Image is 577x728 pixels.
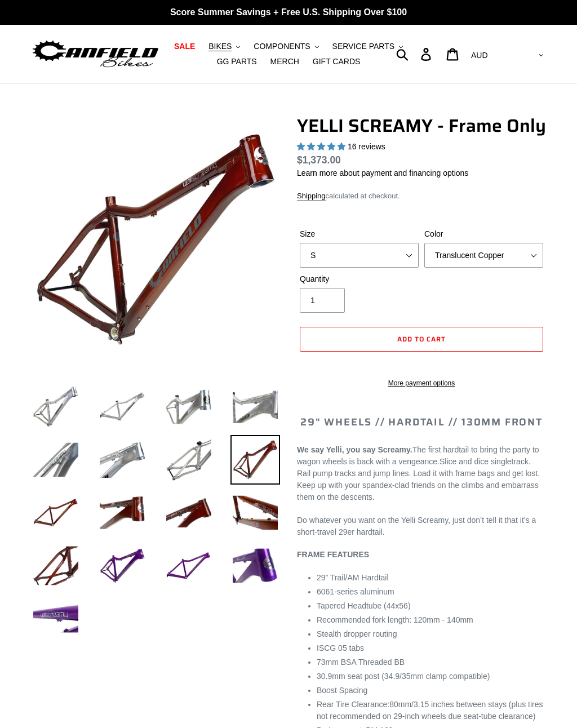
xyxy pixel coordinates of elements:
[97,488,147,538] img: Load image into Gallery viewer, YELLI SCREAMY - Frame Only
[203,39,246,54] button: BIKES
[317,686,367,695] span: Boost Spacing
[230,488,280,538] img: Load image into Gallery viewer, YELLI SCREAMY - Frame Only
[230,541,280,591] img: Load image into Gallery viewer, YELLI SCREAMY - Frame Only
[164,541,214,591] img: Load image into Gallery viewer, YELLI SCREAMY - Frame Only
[168,39,201,54] a: SALE
[33,117,278,362] img: YELLI SCREAMY - Frame Only
[270,57,299,66] span: MERCH
[208,42,232,51] span: BIKES
[31,594,81,643] img: Load image into Gallery viewer, YELLI SCREAMY - Frame Only
[297,190,546,202] div: calculated at checkout.
[307,54,366,69] a: GIFT CARDS
[300,228,419,240] label: Size
[248,39,324,54] button: COMPONENTS
[300,273,419,285] label: Quantity
[327,39,409,54] button: SERVICE PARTS
[31,382,81,432] img: Load image into Gallery viewer, YELLI SCREAMY - Frame Only
[217,57,257,66] span: GG PARTS
[297,192,326,201] a: Shipping
[300,327,543,352] button: Add to cart
[254,42,310,51] span: COMPONENTS
[317,573,389,582] span: 29” Trail/AM Hardtail
[297,550,369,559] b: FRAME FEATURES
[164,382,214,432] img: Load image into Gallery viewer, YELLI SCREAMY - Frame Only
[31,435,81,485] img: Load image into Gallery viewer, YELLI SCREAMY - Frame Only
[317,672,490,681] span: 30.9mm seat post (34.9/35mm clamp compatible)
[348,142,385,151] span: 16 reviews
[317,629,397,638] span: Stealth dropper routing
[297,445,412,454] b: We say Yelli, you say Screamy.
[31,38,160,70] img: Canfield Bikes
[164,435,214,485] img: Load image into Gallery viewer, YELLI SCREAMY - Frame Only
[211,54,263,69] a: GG PARTS
[424,228,543,240] label: Color
[332,42,394,51] span: SERVICE PARTS
[297,168,468,177] a: Learn more about payment and financing options
[297,516,536,536] span: Do whatever you want on the Yelli Screamy, just don’t tell it that it’s a short-travel 29er hardt...
[230,382,280,432] img: Load image into Gallery viewer, YELLI SCREAMY - Frame Only
[297,445,539,466] span: The first hardtail to bring the party to wagon wheels is back with a vengeance.
[164,488,214,538] img: Load image into Gallery viewer, YELLI SCREAMY - Frame Only
[97,541,147,591] img: Load image into Gallery viewer, YELLI SCREAMY - Frame Only
[297,115,546,136] h1: YELLI SCREAMY - Frame Only
[317,615,473,624] span: Recommended fork length: 120mm - 140mm
[317,658,405,667] span: 73mm BSA Threaded BB
[297,154,341,166] span: $1,373.00
[317,587,394,596] span: 6061-series aluminum
[397,334,446,344] span: Add to cart
[300,414,543,430] span: 29" WHEELS // HARDTAIL // 130MM FRONT
[317,601,411,610] span: Tapered Headtube (44x56)
[265,54,305,69] a: MERCH
[31,488,81,538] img: Load image into Gallery viewer, YELLI SCREAMY - Frame Only
[97,382,147,432] img: Load image into Gallery viewer, YELLI SCREAMY - Frame Only
[313,57,361,66] span: GIFT CARDS
[31,541,81,591] img: Load image into Gallery viewer, YELLI SCREAMY - Frame Only
[317,700,543,721] span: 80mm/3.15 inches between stays (plus tires not recommended on 29-inch wheels due seat-tube cleara...
[97,435,147,485] img: Load image into Gallery viewer, YELLI SCREAMY - Frame Only
[174,42,195,51] span: SALE
[300,378,543,388] a: More payment options
[297,142,348,151] span: 5.00 stars
[317,643,364,652] span: ISCG 05 tabs
[317,699,546,722] li: Rear Tire Clearance:
[230,435,280,485] img: Load image into Gallery viewer, YELLI SCREAMY - Frame Only
[297,444,546,503] p: Slice and dice singletrack. Rail pump tracks and jump lines. Load it with frame bags and get lost...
